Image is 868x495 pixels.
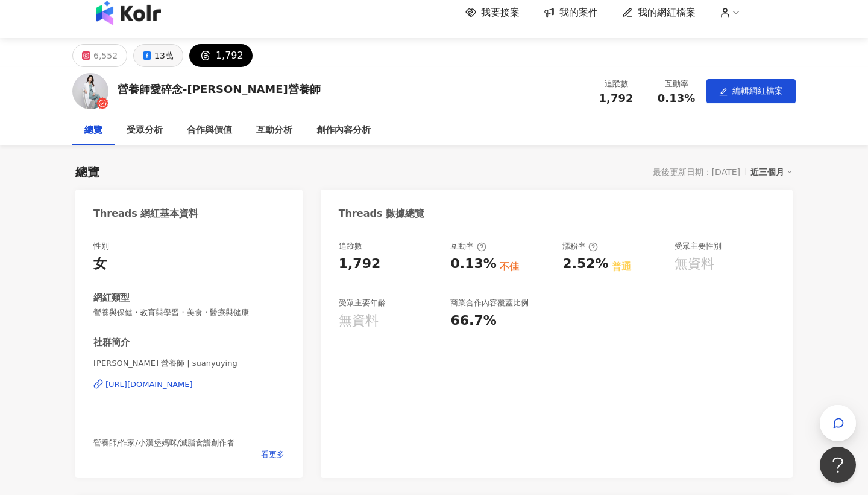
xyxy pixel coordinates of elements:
[719,88,728,96] span: edit
[93,241,109,252] div: 性別
[653,167,740,177] div: 最後更新日期：[DATE]
[93,292,130,304] div: 網紅類型
[93,255,107,273] div: 女
[339,207,424,220] div: Threads 數據總覽
[72,73,108,109] img: KOL Avatar
[93,379,285,390] a: [URL][DOMAIN_NAME]
[75,164,99,180] div: 總覽
[339,255,381,273] div: 1,792
[559,6,598,19] span: 我的案件
[93,358,285,369] span: [PERSON_NAME] 營養師 | suanyuying
[450,241,486,252] div: 互動率
[93,207,198,220] div: Threads 網紅基本資料
[599,92,634,104] span: 1,792
[72,44,127,67] button: 6,552
[261,449,285,460] span: 看更多
[127,123,163,138] div: 受眾分析
[316,123,371,138] div: 創作內容分析
[105,379,193,390] div: [URL][DOMAIN_NAME]
[187,123,232,138] div: 合作與價值
[465,6,520,19] a: 我要接案
[450,298,529,308] div: 商業合作內容覆蓋比例
[658,92,695,104] span: 0.13%
[93,336,130,349] div: 社群簡介
[189,44,253,67] button: 1,792
[612,260,631,273] div: 普通
[154,47,174,64] div: 13萬
[450,311,496,330] div: 66.7%
[84,123,102,138] div: 總覽
[450,255,496,273] div: 0.13%
[622,6,696,19] a: 我的網紅檔案
[256,123,292,138] div: 互動分析
[544,6,598,19] a: 我的案件
[339,298,386,308] div: 受眾主要年齡
[638,6,696,19] span: 我的網紅檔案
[339,241,362,252] div: 追蹤數
[93,47,118,64] div: 6,552
[500,260,519,273] div: 不佳
[562,255,608,273] div: 2.52%
[96,1,161,25] img: logo
[820,447,856,483] iframe: Help Scout Beacon - Open
[675,255,714,273] div: 無資料
[481,6,520,19] span: 我要接案
[750,164,793,180] div: 近三個月
[732,86,783,95] span: 編輯網紅檔案
[562,241,598,252] div: 漲粉率
[93,438,234,447] span: 營養師/作家/小漢堡媽咪/減脂食譜創作者
[706,79,796,103] button: edit編輯網紅檔案
[675,241,722,252] div: 受眾主要性別
[216,47,244,64] div: 1,792
[593,78,639,90] div: 追蹤數
[133,44,183,67] button: 13萬
[339,311,379,330] div: 無資料
[653,78,699,90] div: 互動率
[118,81,321,97] div: 營養師愛碎念-[PERSON_NAME]營養師
[93,307,285,318] span: 營養與保健 · 教育與學習 · 美食 · 醫療與健康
